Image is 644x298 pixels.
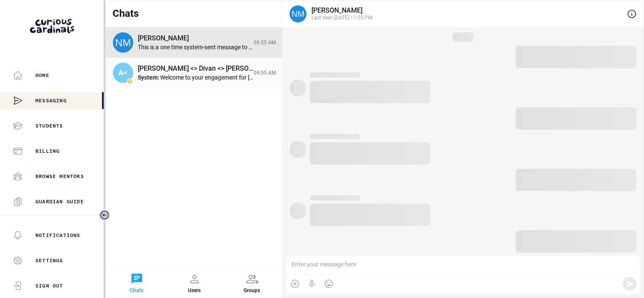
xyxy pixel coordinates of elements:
[290,5,306,22] img: svg
[35,148,59,154] p: Billing
[138,74,159,81] span: System :
[35,282,63,289] p: Sign Out
[35,173,84,180] p: Browse Mentors
[254,40,276,45] div: 09:55 AM
[113,32,133,53] img: svg
[30,19,74,33] img: Curious Cardinals Logo
[307,279,317,289] button: Voice Recording
[35,122,63,129] p: Students
[35,72,49,79] p: Home
[35,257,63,264] p: Settings
[35,232,80,239] p: Notifications
[130,287,143,293] div: Chats
[311,14,622,21] div: Last seen [DATE] 11:55 PM
[324,279,334,289] button: Emoji
[35,97,67,104] p: Messaging
[99,210,110,221] button: Toggle sidebar
[625,279,635,289] button: Send Message
[290,279,300,289] button: Attach
[113,8,139,20] div: Chats
[244,287,260,293] div: Groups
[160,74,254,81] div: Welcome to your engagement for [PERSON_NAME]'s Business / Entrepreneurship 1-to-1-course. You can...
[138,64,254,72] div: [PERSON_NAME] <> Divan <> [PERSON_NAME]
[35,198,84,205] p: Guardian Guide
[254,70,276,76] div: 09:55 AM
[311,6,622,14] div: [PERSON_NAME]
[188,287,201,293] div: Users
[138,44,254,51] div: This is a one time system-sent message to start the one-to-one chat between you and [PERSON_NAME]...
[118,68,128,78] span: A<
[138,34,254,42] div: [PERSON_NAME]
